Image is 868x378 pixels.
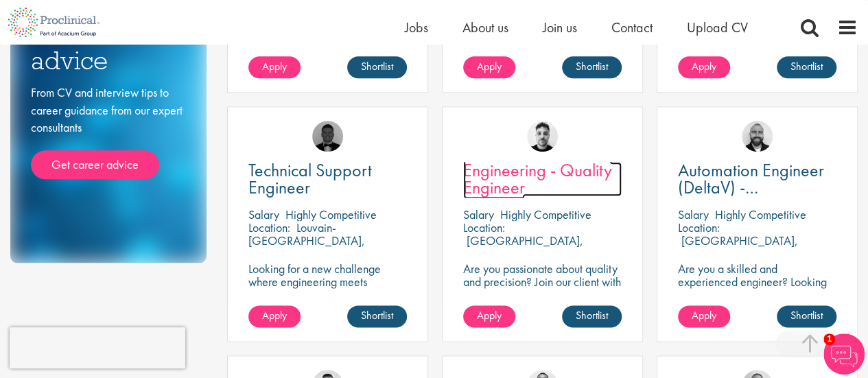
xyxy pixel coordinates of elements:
span: Apply [477,308,502,322]
a: Shortlist [777,305,836,327]
h3: Career advice [31,21,186,73]
span: Engineering - Quality Engineer [463,158,612,199]
span: Location: [678,220,720,235]
a: Engineering - Quality Engineer [463,162,622,196]
a: Apply [678,56,730,78]
img: Tom Stables [312,121,343,152]
a: Apply [463,305,515,327]
a: Contact [611,19,653,36]
div: From CV and interview tips to career guidance from our expert consultants [31,84,186,179]
img: Dean Fisher [527,121,558,152]
a: Get career advice [31,150,159,179]
p: Highly Competitive [285,206,377,222]
a: Shortlist [562,56,622,78]
a: Shortlist [347,305,407,327]
span: Automation Engineer (DeltaV) - [GEOGRAPHIC_DATA] [678,158,843,216]
span: Apply [692,59,716,73]
img: Chatbot [823,333,865,375]
a: Shortlist [562,305,622,327]
p: Louvain-[GEOGRAPHIC_DATA], [GEOGRAPHIC_DATA] [248,220,365,261]
span: Salary [678,206,709,222]
a: Apply [248,305,301,327]
span: Apply [262,59,287,73]
a: Technical Support Engineer [248,162,407,196]
iframe: reCAPTCHA [10,327,185,368]
span: Location: [248,220,290,235]
a: Upload CV [687,19,748,36]
p: [GEOGRAPHIC_DATA], [GEOGRAPHIC_DATA] [463,233,583,261]
p: Highly Competitive [715,206,806,222]
img: Jordan Kiely [742,121,773,152]
a: Join us [543,19,577,36]
span: Apply [692,308,716,322]
a: Apply [678,305,730,327]
span: Salary [463,206,494,222]
a: Apply [463,56,515,78]
span: Location: [463,220,505,235]
span: Apply [262,308,287,322]
a: Apply [248,56,301,78]
p: [GEOGRAPHIC_DATA], [GEOGRAPHIC_DATA] [678,233,798,261]
p: Are you a skilled and experienced engineer? Looking for your next opportunity to assist with impa... [678,262,836,327]
p: Are you passionate about quality and precision? Join our client with this engineering role and he... [463,262,622,327]
p: Looking for a new challenge where engineering meets impact? This role as Technical Support Engine... [248,262,407,327]
p: Highly Competitive [500,206,591,222]
a: Shortlist [777,56,836,78]
a: About us [462,19,508,36]
a: Shortlist [347,56,407,78]
a: Automation Engineer (DeltaV) - [GEOGRAPHIC_DATA] [678,162,836,196]
span: Salary [248,206,279,222]
span: Technical Support Engineer [248,158,372,199]
span: 1 [823,333,835,345]
a: Jobs [405,19,428,36]
span: Apply [477,59,502,73]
